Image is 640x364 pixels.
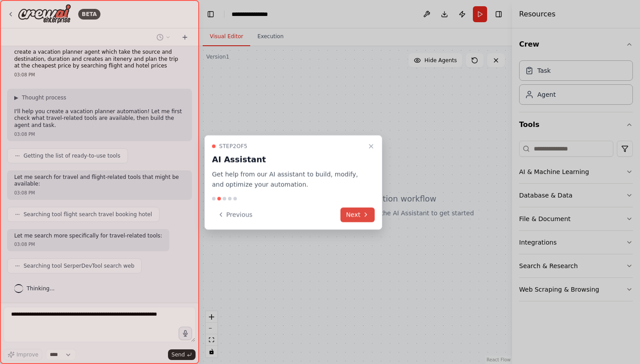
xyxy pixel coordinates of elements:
[219,143,248,150] span: Step 2 of 5
[340,207,375,222] button: Next
[212,154,364,166] h3: AI Assistant
[212,170,364,190] p: Get help from our AI assistant to build, modify, and optimize your automation.
[204,8,217,20] button: Hide left sidebar
[366,141,376,152] button: Close walkthrough
[212,207,258,222] button: Previous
